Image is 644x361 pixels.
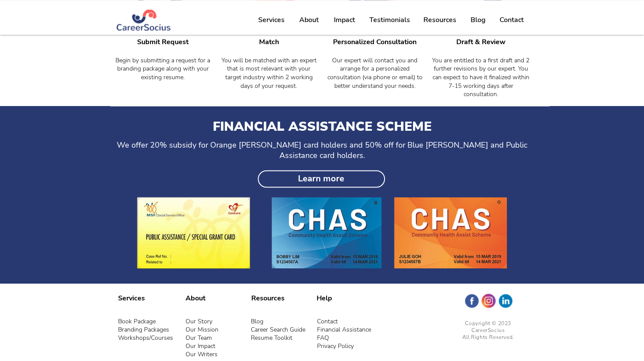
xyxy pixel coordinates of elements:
span: Learn more [298,174,344,184]
a: FAQ [317,333,329,342]
a: Blog [251,317,263,325]
a: About [292,9,326,31]
a: Impact [326,9,362,31]
a: Services [251,9,292,31]
a: Our Writers [186,350,218,358]
a: Financial Assistance [317,325,371,333]
img: Facebook - CareerSocius [464,293,479,308]
p: Resources [419,9,461,31]
a: Testimonials [362,9,417,31]
a: Contact [493,9,531,31]
a: Our Mission [186,325,218,333]
p: About [295,9,323,31]
img: Instagram (Circle) [481,293,496,308]
span: Draft & Review [456,37,506,47]
p: Services [254,9,289,31]
img: Logo Blue (#283972) png.png [116,10,172,31]
img: CHAS card - Orange.jpg [394,197,507,268]
a: Our Story [186,317,212,325]
a: Our Impact [186,342,215,350]
span: Begin by submitting a request for a branding package along with your existing resume. [115,56,210,81]
p: Testimonials [365,9,414,31]
ul: Social Bar [464,293,513,308]
p: Blog [466,9,490,31]
p: Impact [330,9,359,31]
a: Resources [417,9,463,31]
span: About [186,293,205,303]
a: Learn more [258,170,385,187]
span: Match [259,37,279,47]
span: Our expert will contact you and arrange for a personalized consultation (via phone or email) to b... [327,56,423,90]
span: FINANCIAL ASSISTANCE SCHEME [213,118,432,135]
img: Public Assistance Card.JPG [137,197,250,268]
nav: Site [251,9,531,31]
span: Submit Request [137,37,189,47]
a: Privacy Policy [317,342,354,350]
span: We offer 20% subsidy for Orange [PERSON_NAME] card holders and 50% off for Blue [PERSON_NAME] and... [117,140,527,161]
a: Workshops/Courses [118,333,173,342]
a: Contact [317,317,338,325]
span: Help [317,293,332,303]
span: All Rights Reserved. [462,333,514,340]
a: Our Team [186,333,212,342]
span: Copyright © 2023 CareerSocius [465,319,511,333]
span: Personalized Consultation [333,37,417,47]
a: Book Package [118,317,156,325]
span: You are entitled to a first draft and 2 further revisions by our expert. You can expect to have i... [432,56,529,98]
a: Career Search Guide [251,325,305,333]
p: Contact [495,9,528,31]
a: Resume Toolkit [251,333,292,342]
span: You will be matched with an expert that is most relevant with your target industry within 2 worki... [221,56,317,90]
span: Resources [251,293,285,303]
a: Blog [463,9,493,31]
img: LinkedIn- CareerSocius [498,293,513,308]
a: Branding Packages [118,325,169,333]
span: Services [118,293,145,303]
img: CHAS card - Blue.jpg [272,197,381,268]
